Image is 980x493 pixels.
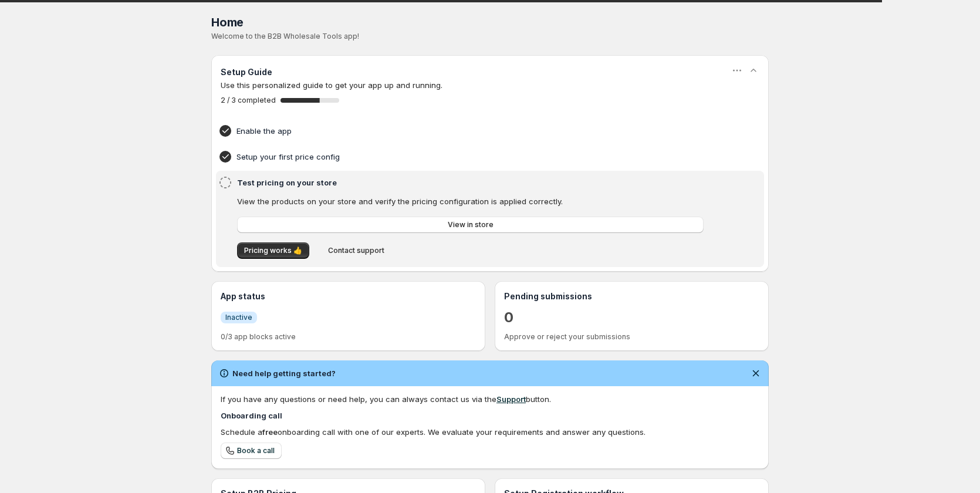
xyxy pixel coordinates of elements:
[244,246,302,255] span: Pricing works 👍
[448,220,494,229] span: View in store
[221,79,759,91] p: Use this personalized guide to get your app up and running.
[237,177,707,188] h4: Test pricing on your store
[221,96,276,105] span: 2 / 3 completed
[221,393,759,405] div: If you have any questions or need help, you can always contact us via the button.
[237,217,704,233] a: View in store
[496,394,526,404] a: Support
[504,308,513,327] a: 0
[236,125,707,137] h4: Enable the app
[504,332,759,342] p: Approve or reject your submissions
[221,332,476,342] p: 0/3 app blocks active
[221,311,257,323] a: InfoInactive
[211,15,244,29] span: Home
[221,66,272,78] h3: Setup Guide
[236,151,707,163] h4: Setup your first price config
[504,291,759,302] h3: Pending submissions
[221,291,476,302] h3: App status
[221,426,759,438] div: Schedule a onboarding call with one of our experts. We evaluate your requirements and answer any ...
[262,427,278,437] b: free
[328,246,384,255] span: Contact support
[211,32,769,41] p: Welcome to the B2B Wholesale Tools app!
[748,365,764,381] button: Dismiss notification
[321,242,391,259] button: Contact support
[237,242,309,259] button: Pricing works 👍
[225,313,252,322] span: Inactive
[232,367,336,379] h2: Need help getting started?
[237,195,704,207] p: View the products on your store and verify the pricing configuration is applied correctly.
[221,443,282,459] a: Book a call
[237,446,275,455] span: Book a call
[221,410,759,421] h4: Onboarding call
